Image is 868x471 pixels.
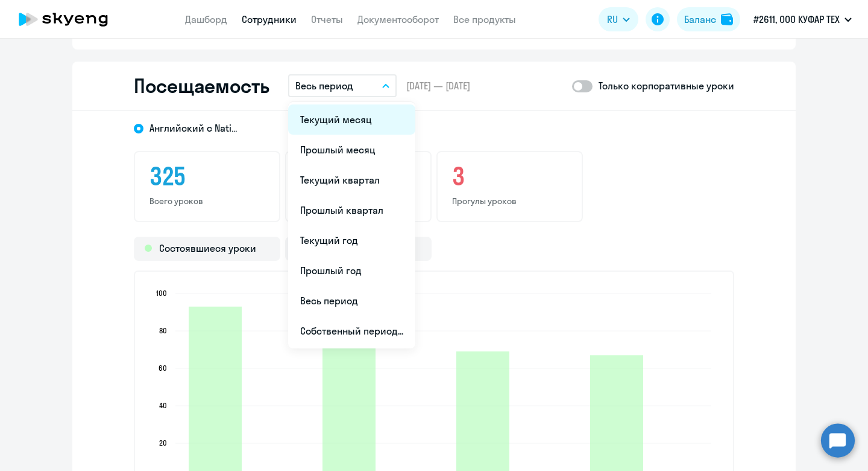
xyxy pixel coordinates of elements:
a: Все продукты [453,13,516,25]
div: Прогулы [285,237,432,261]
a: Сотрудники [242,13,297,25]
p: Всего уроков [149,196,265,207]
button: Балансbalance [677,7,740,31]
p: Прогулы уроков [452,196,567,207]
h3: 3 [452,162,567,191]
text: 20 [159,438,167,447]
text: 80 [159,326,167,335]
p: #2611, ООО КУФАР ТЕХ [753,12,840,27]
div: Состоявшиеся уроки [134,237,280,261]
p: Только корпоративные уроки [599,78,734,93]
h3: 325 [149,162,265,191]
text: 60 [159,364,167,373]
span: [DATE] — [DATE] [406,79,470,92]
span: Английский с Native [149,121,240,135]
div: Баланс [684,12,716,27]
ul: RU [288,102,415,348]
img: balance [721,13,733,25]
h2: Посещаемость [134,74,269,98]
a: Отчеты [311,13,343,25]
button: RU [599,7,638,31]
a: Дашборд [185,13,227,25]
a: Документооборот [357,13,439,25]
button: #2611, ООО КУФАР ТЕХ [747,5,858,34]
text: 100 [156,289,167,298]
p: Весь период [295,78,353,93]
span: RU [607,12,618,27]
text: 40 [159,401,167,410]
button: Весь период [288,74,397,97]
